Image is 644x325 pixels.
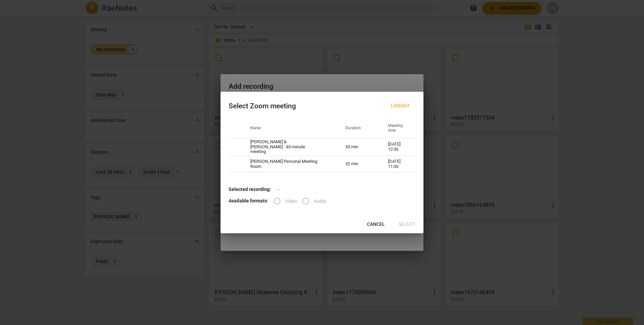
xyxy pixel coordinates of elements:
[367,221,385,228] span: Cancel
[229,102,296,110] div: Select Zoom meeting
[380,138,415,156] td: [DATE] 12:36
[391,103,410,109] span: Logout
[285,198,297,205] span: Video
[314,198,326,205] span: Audio
[337,138,380,156] td: 53 min
[229,186,415,193] p: -
[229,187,271,192] b: Selected recording:
[242,138,337,156] td: [PERSON_NAME] & [PERSON_NAME] : 45-minute meeting
[386,100,415,112] button: Logout
[242,156,337,172] td: [PERSON_NAME] Personal Meeting Room
[380,156,415,172] td: [DATE] 11:00
[337,156,380,172] td: 32 min
[242,119,337,138] th: Name
[274,198,331,203] div: File type
[380,119,415,138] th: Meeting time
[229,198,268,203] b: Available formats:
[337,119,380,138] th: Duration
[362,218,390,231] button: Cancel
